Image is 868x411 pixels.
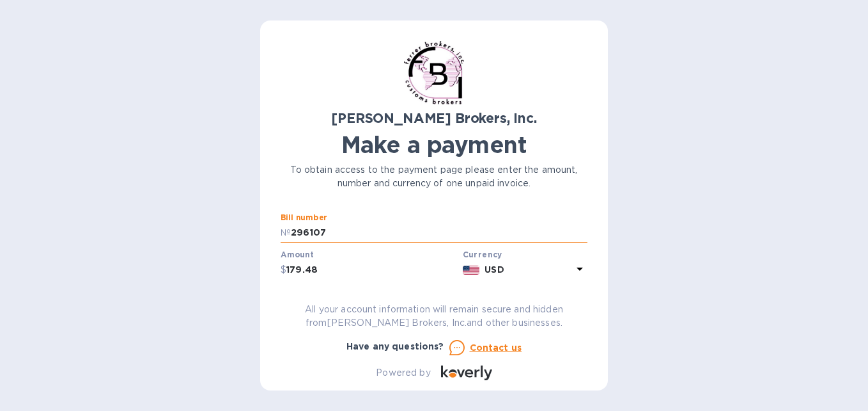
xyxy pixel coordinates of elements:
label: Amount [281,251,313,259]
p: Powered by [376,366,430,380]
u: Contact us [470,342,522,353]
input: 0.00 [286,261,458,280]
b: [PERSON_NAME] Brokers, Inc. [331,110,536,126]
img: USD [463,266,480,275]
p: $ [281,263,286,277]
p: To obtain access to the payment page please enter the amount, number and currency of one unpaid i... [281,163,587,190]
label: Bill number [281,214,327,222]
b: Currency [463,250,502,259]
p: № [281,226,291,239]
b: USD [484,264,504,275]
b: Have any questions? [346,341,444,351]
input: Enter bill number [291,223,587,243]
p: All your account information will remain secure and hidden from [PERSON_NAME] Brokers, Inc. and o... [281,303,587,330]
h1: Make a payment [281,131,587,158]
